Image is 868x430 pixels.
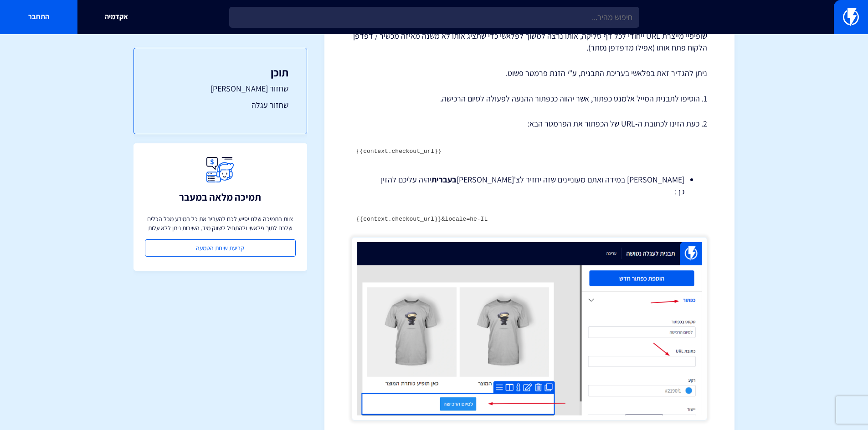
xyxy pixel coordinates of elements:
[152,83,288,95] a: שחזור [PERSON_NAME]
[229,7,639,28] input: חיפוש מהיר...
[145,239,296,257] a: קביעת שיחת הטמעה
[431,174,457,185] strong: בעברית
[145,214,296,233] p: צוות התמיכה שלנו יסייע לכם להעביר את כל המידע מכל הכלים שלכם לתוך פלאשי ולהתחיל לשווק מיד, השירות...
[152,99,288,111] a: שחזור עגלה
[356,216,488,223] code: {{context.checkout_url}}&locale=he-IL
[179,192,261,202] h3: תמיכה מלאה במעבר
[352,30,707,53] p: שופיפיי מייצרת URL ייחודי לכל דף סליקה, אותו נרצה למשוך לפלאשי כדי שתציג אותו לא משנה מאיזה מכשיר...
[352,93,707,105] p: 1. הוסיפו לתבנית המייל אלמנט כפתור, אשר יהווה ככפתור ההנעה לפעולה לסיום הרכישה.
[375,174,684,197] li: [PERSON_NAME] במידה ואתם מעוניינים שזה יחזיר לצ'[PERSON_NAME] יהיה עליכם להזין כך:
[152,66,288,78] h3: תוכן
[356,148,442,155] code: {{context.checkout_url}}
[352,118,707,130] p: 2. כעת הזינו לכתובת ה-URL של הכפתור את הפרמטר הבא:
[352,67,707,79] p: ניתן להגדיר זאת בפלאשי בעריכת התבנית, ע"י הזנת פרמטר פשוט.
